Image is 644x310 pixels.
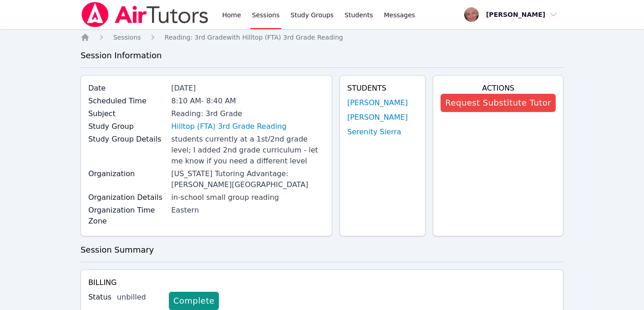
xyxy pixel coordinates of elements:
[88,108,166,119] label: Subject
[81,244,563,256] h3: Session Summary
[347,97,408,108] a: [PERSON_NAME]
[169,292,219,310] a: Complete
[88,292,112,303] label: Status
[165,34,343,41] span: Reading: 3rd Grade with Hilltop (FTA) 3rd Grade Reading
[88,121,166,132] label: Study Group
[347,112,408,123] a: [PERSON_NAME]
[441,94,556,112] button: Request Substitute Tutor
[88,134,166,145] label: Study Group Details
[88,205,166,227] label: Organization Time Zone
[81,49,563,62] h3: Session Information
[441,83,556,94] h4: Actions
[171,168,325,190] div: [US_STATE] Tutoring Advantage: [PERSON_NAME][GEOGRAPHIC_DATA]
[88,83,166,94] label: Date
[88,277,556,288] h4: Billing
[88,96,166,107] label: Scheduled Time
[88,168,166,179] label: Organization
[347,127,401,137] a: Serenity Sierra
[81,2,209,27] img: Air Tutors
[384,10,416,20] span: Messages
[171,108,325,119] div: Reading: 3rd Grade
[347,83,418,94] h4: Students
[81,33,563,42] nav: Breadcrumb
[171,96,325,107] div: 8:10 AM - 8:40 AM
[171,121,286,132] a: Hilltop (FTA) 3rd Grade Reading
[171,192,325,203] div: in-school small group reading
[171,205,325,216] div: Eastern
[117,292,162,303] div: unbilled
[171,83,325,94] div: [DATE]
[88,192,166,203] label: Organization Details
[171,134,325,167] div: students currently at a 1st/2nd grade level; I added 2nd grade curriculum - let me know if you ne...
[165,33,343,42] a: Reading: 3rd Gradewith Hilltop (FTA) 3rd Grade Reading
[113,33,141,42] a: Sessions
[113,34,141,41] span: Sessions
